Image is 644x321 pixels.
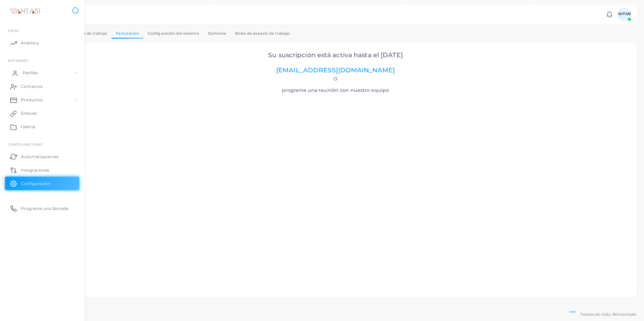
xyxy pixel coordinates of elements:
a: Configuración del sistema [143,29,203,38]
span: Su suscripción está activa hasta el [DATE] [268,51,403,59]
span: Analítica [21,40,39,46]
a: Galería [5,120,79,134]
a: Programe una llamada [5,202,79,215]
a: Configuración [5,177,79,190]
a: Productos [5,93,79,107]
span: Enlaces [21,110,37,116]
a: Enlaces [5,107,79,120]
a: avatar [616,8,633,21]
a: Facturación [111,29,143,38]
span: Integraciones [21,167,49,173]
img: avatar [618,8,631,21]
font: programe una reunión con nuestro equipo [282,76,389,93]
span: Galería [21,124,35,130]
a: Perfiles [5,66,79,80]
span: Configuraciones [8,142,84,147]
iframe: Select a Date & Time - Calendly [44,95,627,288]
span: Tarjetas de visita. Reinventado. [580,312,637,317]
a: [EMAIL_ADDRESS][DOMAIN_NAME] [276,66,395,74]
span: Productos [21,97,43,103]
span: Configuración [21,181,50,187]
span: Perfiles [23,70,38,76]
span: Automatizaciones [21,154,59,160]
a: Roles de espacio de trabajo [231,29,294,38]
span: ENTIDADES [8,58,84,63]
a: Analítica [5,36,79,50]
a: Automatizaciones [5,150,79,163]
a: Integraciones [5,163,79,177]
img: logotipo [6,6,43,19]
span: Programe una llamada [21,206,68,212]
span: O [333,76,337,82]
span: IDEAS [8,28,84,33]
span: Contactos [21,83,42,90]
a: Contactos [5,80,79,93]
a: Dominios [203,29,231,38]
